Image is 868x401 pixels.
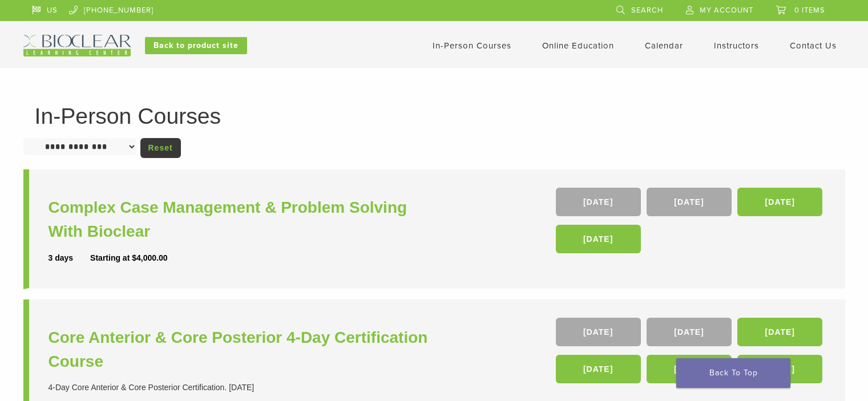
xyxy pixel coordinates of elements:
[556,355,641,383] a: [DATE]
[647,318,732,346] a: [DATE]
[556,188,641,216] a: [DATE]
[433,40,511,51] a: In-Person Courses
[140,138,181,158] a: Reset
[23,35,131,56] img: Bioclear
[700,6,753,15] span: My Account
[49,252,91,264] div: 3 days
[49,196,437,244] a: Complex Case Management & Problem Solving With Bioclear
[542,40,614,51] a: Online Education
[49,382,437,394] div: 4-Day Core Anterior & Core Posterior Certification. [DATE]
[556,318,641,346] a: [DATE]
[90,252,167,264] div: Starting at $4,000.00
[145,37,247,54] a: Back to product site
[737,318,822,346] a: [DATE]
[647,188,732,216] a: [DATE]
[645,40,683,51] a: Calendar
[556,188,826,259] div: , , ,
[556,225,641,253] a: [DATE]
[556,318,826,389] div: , , , , ,
[676,358,790,388] a: Back To Top
[714,40,759,51] a: Instructors
[737,188,822,216] a: [DATE]
[737,355,822,383] a: [DATE]
[631,6,663,15] span: Search
[35,105,834,127] h1: In-Person Courses
[49,326,437,374] a: Core Anterior & Core Posterior 4-Day Certification Course
[794,6,825,15] span: 0 items
[647,355,732,383] a: [DATE]
[790,40,837,51] a: Contact Us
